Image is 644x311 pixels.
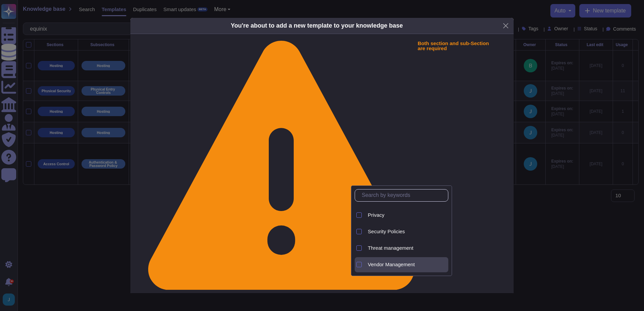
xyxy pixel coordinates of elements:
div: Security Policies [368,229,446,235]
div: Threat management [368,245,446,251]
span: Security Policies [368,229,405,235]
input: Search by keywords [358,189,448,201]
span: Vendor Management [368,262,415,268]
div: Privacy [365,208,448,223]
div: Privacy [368,212,446,218]
div: Vendor Management [368,262,446,268]
div: Vendor Management [365,257,448,272]
div: Security Policies [365,224,448,239]
div: Threat management [365,241,448,256]
span: Privacy [368,212,384,218]
p: Both section and sub-Section are required [418,41,496,301]
span: Threat management [368,245,413,251]
b: You're about to add a new template to your knowledge base [231,22,403,29]
button: Close [501,21,511,31]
